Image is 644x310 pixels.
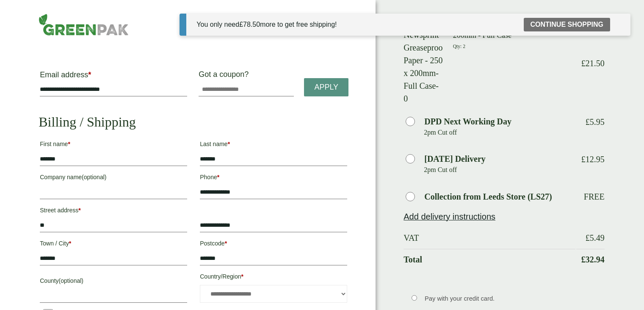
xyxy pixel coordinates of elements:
[424,192,552,201] label: Collection from Leeds Store (LS27)
[404,212,495,221] a: Add delivery instructions
[39,114,348,130] h2: Billing / Shipping
[40,171,187,186] label: Company name
[69,240,71,247] abbr: required
[584,192,605,202] p: Free
[581,255,586,264] span: £
[228,141,230,147] abbr: required
[581,59,605,68] bdi: 21.50
[586,117,605,127] bdi: 5.95
[200,237,347,252] label: Postcode
[404,249,575,270] th: Total
[314,83,338,92] span: Apply
[225,240,227,247] abbr: required
[40,237,187,252] label: Town / City
[196,20,337,30] div: You only need more to get free shipping!
[40,204,187,219] label: Street address
[40,275,187,289] label: County
[200,138,347,152] label: Last name
[581,155,586,164] span: £
[424,163,575,176] p: 2pm Cut off
[586,117,590,127] span: £
[424,117,511,126] label: DPD Next Working Day
[404,228,575,248] th: VAT
[200,271,347,285] label: Country/Region
[241,273,243,280] abbr: required
[200,171,347,186] label: Phone
[239,21,243,28] span: £
[88,70,91,79] abbr: required
[453,44,465,49] small: Qty: 2
[78,207,80,214] abbr: required
[59,277,83,284] span: (optional)
[239,21,260,28] span: 78.50
[586,233,605,242] bdi: 5.49
[524,18,610,31] a: Continue shopping
[404,22,442,105] img: Newsprint Greaseproof Paper - 250 x 200mm-Full Case-0
[40,138,187,152] label: First name
[68,141,70,147] abbr: required
[217,174,219,180] abbr: required
[581,155,605,164] bdi: 12.95
[39,14,128,36] img: GreenPak Supplies
[424,126,575,139] p: 2pm Cut off
[581,59,586,68] span: £
[586,233,590,242] span: £
[581,255,605,264] bdi: 32.94
[425,294,592,303] p: Pay with your credit card.
[82,174,106,180] span: (optional)
[199,70,252,83] label: Got a coupon?
[304,78,348,96] a: Apply
[424,155,486,163] label: [DATE] Delivery
[40,71,187,83] label: Email address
